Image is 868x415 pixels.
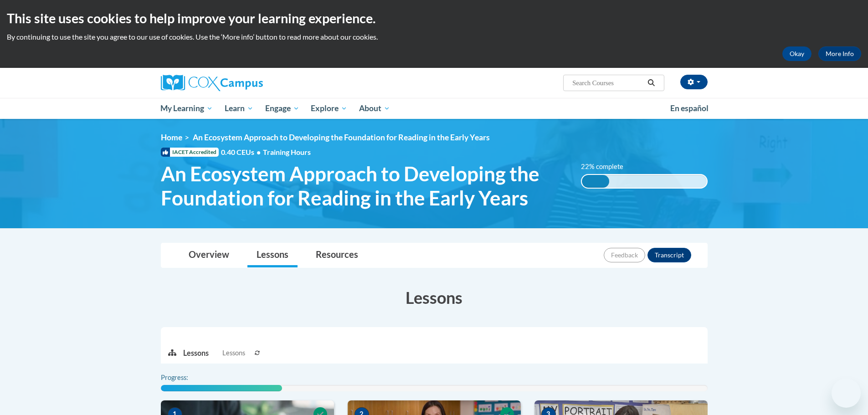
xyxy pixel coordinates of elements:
[581,162,633,172] label: 22% complete
[161,162,568,210] span: An Ecosystem Approach to Developing the Foundation for Reading in the Early Years
[219,98,259,119] a: Learn
[670,103,709,113] span: En español
[161,75,263,91] img: Cox Campus
[7,32,861,42] p: By continuing to use the site you agree to our use of cookies. Use the ‘More info’ button to read...
[221,147,263,157] span: 0.40 CEUs
[818,46,861,61] a: More Info
[311,103,347,114] span: Explore
[832,379,861,408] iframe: Button to launch messaging window
[263,148,311,156] span: Training Hours
[664,99,714,118] a: En español
[222,348,245,358] span: Lessons
[782,46,812,61] button: Okay
[680,75,708,89] button: Account Settings
[644,77,658,88] button: Search
[160,103,213,114] span: My Learning
[353,98,396,119] a: About
[259,98,305,119] a: Engage
[193,133,490,142] span: An Ecosystem Approach to Developing the Foundation for Reading in the Early Years
[161,286,708,309] h3: Lessons
[147,98,721,119] div: Main menu
[155,98,219,119] a: My Learning
[257,148,261,156] span: •
[161,373,213,383] label: Progress:
[265,103,299,114] span: Engage
[307,243,367,267] a: Resources
[571,77,644,88] input: Search Courses
[225,103,253,114] span: Learn
[647,248,691,262] button: Transcript
[161,133,182,142] a: Home
[7,9,861,27] h2: This site uses cookies to help improve your learning experience.
[161,148,219,157] span: IACET Accredited
[604,248,645,262] button: Feedback
[180,243,238,267] a: Overview
[582,175,609,188] div: 22% complete
[183,348,209,358] p: Lessons
[247,243,298,267] a: Lessons
[359,103,390,114] span: About
[305,98,353,119] a: Explore
[161,75,334,91] a: Cox Campus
